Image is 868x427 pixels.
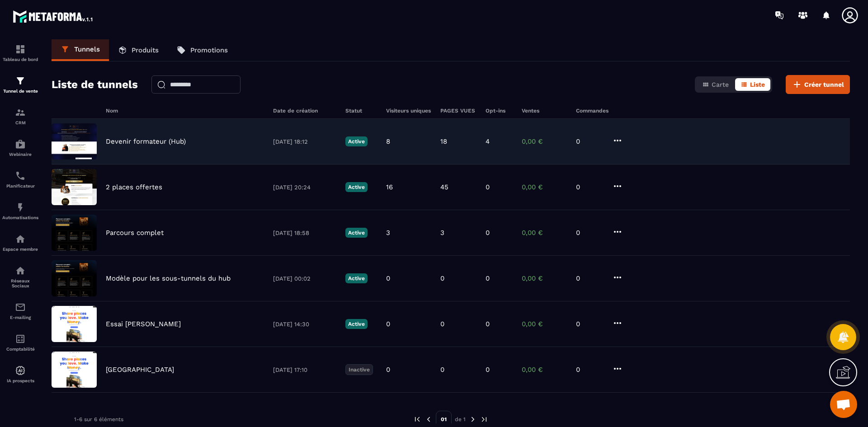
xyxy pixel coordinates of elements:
p: 0,00 € [522,274,567,282]
img: automations [15,202,26,213]
p: Espace membre [2,247,38,252]
p: [DATE] 00:02 [273,275,336,282]
h6: PAGES VUES [440,108,476,114]
p: 3 [386,229,390,237]
img: image [52,306,97,342]
p: Active [345,182,368,192]
p: [DATE] 20:24 [273,184,336,191]
p: Parcours complet [106,229,164,237]
p: Modèle pour les sous-tunnels du hub [106,274,231,282]
p: Tunnel de vente [2,89,38,94]
img: formation [15,44,26,55]
a: Produits [109,39,168,61]
p: 0 [486,229,490,237]
p: 0 [486,274,490,282]
p: Tunnels [74,45,100,53]
p: [DATE] 18:58 [273,230,336,236]
p: CRM [2,120,38,125]
img: next [480,415,488,423]
h6: Ventes [522,108,567,114]
a: Ouvrir le chat [830,391,857,418]
p: 0,00 € [522,366,567,374]
p: 0 [576,229,603,237]
p: [GEOGRAPHIC_DATA] [106,366,174,374]
h6: Date de création [273,108,336,114]
p: 0 [576,366,603,374]
p: 0 [440,366,444,374]
p: 0 [440,320,444,328]
p: [DATE] 14:30 [273,321,336,328]
p: Active [345,136,368,146]
img: image [52,260,97,296]
span: Créer tunnel [804,80,844,89]
p: Produits [132,46,159,54]
p: Tableau de bord [2,57,38,62]
a: schedulerschedulerPlanificateur [2,164,38,195]
p: IA prospects [2,378,38,383]
a: formationformationTableau de bord [2,37,38,69]
p: Inactive [345,364,373,375]
a: Tunnels [52,39,109,61]
p: 0 [576,137,603,145]
img: email [15,302,26,313]
p: [DATE] 18:12 [273,138,336,145]
p: 0 [576,183,603,191]
p: Promotions [190,46,228,54]
img: next [469,415,477,423]
p: [DATE] 17:10 [273,366,336,373]
p: de 1 [455,416,466,423]
img: image [52,169,97,205]
p: 0,00 € [522,320,567,328]
a: accountantaccountantComptabilité [2,327,38,358]
a: formationformationCRM [2,100,38,132]
button: Créer tunnel [786,75,850,94]
p: 16 [386,183,393,191]
a: emailemailE-mailing [2,295,38,327]
a: automationsautomationsWebinaire [2,132,38,164]
a: social-networksocial-networkRéseaux Sociaux [2,258,38,295]
p: Active [345,319,368,329]
p: 0 [386,274,390,282]
h6: Opt-ins [486,108,513,114]
img: automations [15,234,26,244]
img: formation [15,107,26,118]
p: 2 places offertes [106,183,162,191]
p: E-mailing [2,315,38,320]
img: scheduler [15,170,26,181]
p: 3 [440,229,444,237]
a: Promotions [168,39,237,61]
p: 0 [486,320,490,328]
p: 4 [486,137,490,145]
h6: Nom [106,108,264,114]
p: 0,00 € [522,229,567,237]
p: Comptabilité [2,347,38,352]
p: 45 [440,183,448,191]
h6: Commandes [576,108,609,114]
p: 8 [386,137,390,145]
p: 18 [440,137,447,145]
img: automations [15,139,26,150]
p: 0 [440,274,444,282]
button: Carte [697,78,734,91]
button: Liste [735,78,770,91]
p: 0 [486,183,490,191]
p: 1-6 sur 6 éléments [74,416,123,422]
p: 0 [386,366,390,374]
p: 0 [486,366,490,374]
h6: Visiteurs uniques [386,108,431,114]
img: image [52,352,97,388]
span: Carte [712,81,729,88]
p: Automatisations [2,215,38,220]
img: automations [15,365,26,376]
a: formationformationTunnel de vente [2,69,38,100]
p: Webinaire [2,152,38,157]
p: 0 [576,274,603,282]
img: accountant [15,333,26,344]
p: 0 [576,320,603,328]
img: prev [425,415,433,423]
p: Planificateur [2,183,38,188]
img: social-network [15,265,26,276]
h2: Liste de tunnels [52,75,138,94]
p: Devenir formateur (Hub) [106,137,186,145]
a: automationsautomationsAutomatisations [2,195,38,227]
